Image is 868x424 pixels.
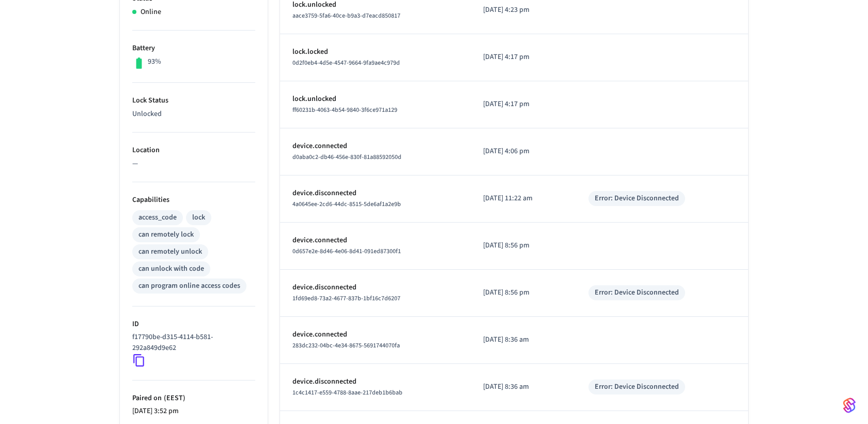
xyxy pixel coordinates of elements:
p: device.disconnected [292,188,458,199]
p: [DATE] 4:17 pm [483,52,564,63]
p: device.connected [292,141,458,152]
p: device.connected [292,235,458,246]
span: 4a0645ee-2cd6-44dc-8515-5de6af1a2e9b [292,200,401,209]
span: aace3759-5fa6-40ce-b9a3-d7eacd850817 [292,11,400,20]
p: lock.locked [292,47,458,57]
p: Location [132,145,255,156]
div: can remotely lock [138,229,194,240]
div: lock [192,212,205,223]
div: Error: Device Disconnected [595,287,679,298]
p: [DATE] 8:56 pm [483,287,564,298]
p: Capabilities [132,195,255,206]
p: device.connected [292,329,458,340]
span: 1c4c1417-e559-4788-8aae-217deb1b6bab [292,388,402,397]
p: Online [141,7,161,18]
p: [DATE] 4:17 pm [483,99,564,110]
p: [DATE] 8:56 pm [483,240,564,251]
p: device.disconnected [292,376,458,387]
span: ff60231b-4063-4b54-9840-3f6ce971a129 [292,106,397,114]
p: [DATE] 4:06 pm [483,146,564,157]
p: lock.unlocked [292,94,458,105]
div: Error: Device Disconnected [595,193,679,204]
p: [DATE] 11:22 am [483,193,564,204]
span: ( EEST ) [162,393,185,403]
span: 1fd69ed8-73a2-4677-837b-1bf16c7d6207 [292,294,400,303]
p: Lock Status [132,95,255,106]
p: 93% [148,56,161,67]
p: Unlocked [132,109,255,120]
p: [DATE] 8:36 am [483,334,564,345]
span: 0d2f0eb4-4d5e-4547-9664-9fa9ae4c979d [292,59,400,67]
img: SeamLogoGradient.69752ec5.svg [843,397,856,414]
p: [DATE] 8:36 am [483,382,564,392]
p: f17790be-d315-4114-b581-292a849d9e62 [132,332,251,354]
p: ID [132,319,255,330]
p: device.disconnected [292,282,458,293]
span: 0d657e2e-8d46-4e06-8d41-091ed87300f1 [292,247,401,256]
div: can remotely unlock [138,246,202,257]
div: can program online access codes [138,281,240,291]
span: 283dc232-04bc-4e34-8675-5691744070fa [292,341,400,350]
p: — [132,158,255,169]
div: Error: Device Disconnected [595,382,679,392]
div: access_code [138,212,177,223]
p: [DATE] 4:23 pm [483,5,564,16]
div: can unlock with code [138,264,204,274]
p: [DATE] 3:52 pm [132,406,255,417]
span: d0aba0c2-db46-456e-830f-81a88592050d [292,153,401,162]
p: Paired on [132,393,255,404]
p: Battery [132,43,255,54]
